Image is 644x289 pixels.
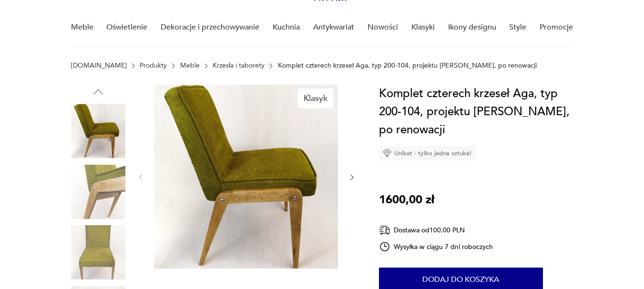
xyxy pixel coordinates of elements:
p: 1600,00 zł [379,191,434,209]
a: Oświetlenie [106,9,147,46]
a: Style [509,9,526,46]
a: Meble [180,62,200,70]
p: Komplet czterech krzeseł Aga, typ 200-104, projektu [PERSON_NAME], po renowacji [278,62,537,70]
a: Meble [71,9,93,46]
a: Antykwariat [313,9,354,46]
a: Kuchnia [273,9,300,46]
a: Ikony designu [448,9,496,46]
a: Dekoracje i przechowywanie [161,9,259,46]
a: Nowości [368,9,398,46]
img: Zdjęcie produktu Komplet czterech krzeseł Aga, typ 200-104, projektu Józefa Chierowskiego, po ren... [71,225,125,279]
img: Zdjęcie produktu Komplet czterech krzeseł Aga, typ 200-104, projektu Józefa Chierowskiego, po ren... [71,104,125,158]
a: Klasyki [411,9,435,46]
a: Promocje [540,9,573,46]
a: Krzesła i taborety [213,62,265,70]
h1: Komplet czterech krzeseł Aga, typ 200-104, projektu [PERSON_NAME], po renowacji [379,85,580,139]
img: Zdjęcie produktu Komplet czterech krzeseł Aga, typ 200-104, projektu Józefa Chierowskiego, po ren... [154,85,338,269]
img: Ikona dostawy [379,224,390,236]
div: Dostawa od 100,00 PLN [379,224,493,236]
div: Unikat - tylko jedna sztuka! [379,146,475,160]
div: Wysyłka w ciągu 7 dni roboczych [379,241,493,252]
a: [DOMAIN_NAME] [71,62,127,70]
div: Klasyk [298,89,333,109]
a: Produkty [140,62,167,70]
img: Ikona diamentu [383,149,391,158]
img: Zdjęcie produktu Komplet czterech krzeseł Aga, typ 200-104, projektu Józefa Chierowskiego, po ren... [71,165,125,219]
